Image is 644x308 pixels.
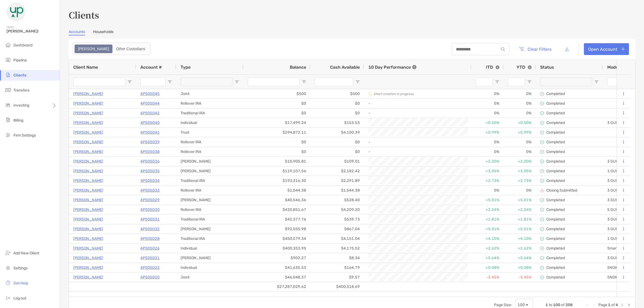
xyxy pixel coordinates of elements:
img: settings icon [5,265,11,271]
p: 4PS05030 [140,206,160,213]
span: Log out [13,296,26,300]
input: Account # Filter Input [140,78,166,86]
div: $10,905.81 [243,157,310,166]
div: 0% [504,186,536,195]
img: complete icon [540,266,544,270]
p: [PERSON_NAME] [73,187,103,194]
div: +5.64% [471,253,504,263]
div: $0 [243,99,310,108]
a: 4PS05022 [140,264,160,271]
div: +5.01% [504,195,536,205]
div: $41,635.53 [243,263,310,272]
div: +3.05% [504,166,536,176]
div: Traditional IRA [176,234,243,243]
p: [PERSON_NAME] [73,119,103,126]
div: $119,107.56 [243,166,310,176]
a: 4PS05041 [140,129,160,136]
div: $1,544.38 [310,186,364,195]
a: [PERSON_NAME] [73,90,103,97]
div: $4,100.39 [310,128,364,137]
div: +2.20% [471,157,504,166]
div: +5.01% [471,195,504,205]
p: Completed [546,149,565,154]
div: 0% [471,108,504,118]
a: Accounts [69,30,85,35]
div: $92,550.98 [243,224,310,234]
div: 0% [471,147,504,156]
p: 4PS05034 [140,177,160,184]
div: $400,353.95 [243,244,310,253]
img: complete icon [540,247,544,250]
div: $193,316.30 [243,176,310,185]
a: 4PS05028 [140,235,160,242]
img: complete icon [540,160,544,163]
a: [PERSON_NAME] [73,255,103,261]
a: 4PS05031 [140,216,160,223]
p: Completed [546,217,565,222]
span: Type [181,65,191,70]
a: 4PS05033 [140,187,160,194]
span: Status [540,65,554,70]
div: [PERSON_NAME] [176,253,243,263]
img: complete icon [540,111,544,115]
p: Completed [546,236,565,241]
div: Individual [176,244,243,253]
a: [PERSON_NAME] [73,158,103,165]
p: Completed [546,159,565,164]
span: Clients [13,73,26,78]
div: 0% [471,89,504,98]
p: Completed [546,227,565,231]
a: 4PS05044 [140,100,160,107]
a: [PERSON_NAME] [73,168,103,174]
p: Completed [546,178,565,183]
img: complete icon [540,150,544,154]
a: 4PS05039 [140,139,160,145]
div: +5.64% [504,253,536,263]
img: complete icon [540,256,544,260]
div: $528.40 [310,195,364,205]
img: complete icon [540,92,544,96]
div: +5.01% [504,224,536,234]
div: +0.08% [504,263,536,272]
p: Closing Submitted [546,188,577,193]
p: [PERSON_NAME] [73,148,103,155]
div: +2.24% [471,205,504,214]
p: 4PS05020 [140,274,160,281]
a: [PERSON_NAME] [73,129,103,136]
div: [PERSON_NAME] [176,195,243,205]
div: $0 [243,108,310,118]
div: $400,318.69 [310,282,364,291]
button: Open Filter Menu [235,80,239,84]
a: [PERSON_NAME] [73,226,103,232]
span: Dashboard [13,43,32,47]
div: +4.10% [471,234,504,243]
p: 4PS05036 [140,158,160,165]
div: ITD [486,65,499,70]
span: Client Name [73,65,98,70]
div: -3.45% [471,273,504,282]
img: get-help icon [5,280,11,286]
p: Completed [546,169,565,173]
div: $539.73 [310,215,364,224]
div: $0 [310,108,364,118]
span: Transfers [13,88,30,93]
a: [PERSON_NAME] [73,139,103,145]
p: Chart creation in progress [374,92,414,96]
a: 4PS05021 [140,255,160,261]
img: complete icon [540,276,544,279]
div: - [368,99,467,108]
p: [PERSON_NAME] [73,100,103,107]
a: 4PS05040 [140,119,160,126]
div: +3.05% [471,166,504,176]
img: clients icon [5,72,11,78]
div: - [368,109,467,118]
p: [PERSON_NAME] [73,110,103,116]
div: $9.57 [310,273,364,282]
div: 0% [471,137,504,147]
div: Traditional IRA [176,176,243,185]
img: add_new_client icon [5,250,11,256]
